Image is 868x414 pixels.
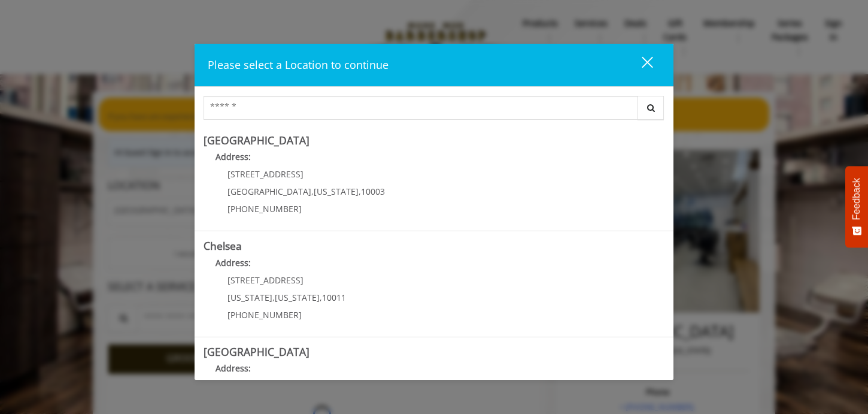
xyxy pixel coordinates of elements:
span: , [320,292,322,303]
b: Address: [216,151,251,162]
span: [US_STATE] [227,292,272,303]
b: [GEOGRAPHIC_DATA] [204,133,309,147]
span: [STREET_ADDRESS] [227,274,304,286]
span: [PHONE_NUMBER] [227,203,302,214]
span: [GEOGRAPHIC_DATA] [227,186,311,197]
b: Address: [216,257,251,268]
span: , [359,186,361,197]
span: [PHONE_NUMBER] [227,309,302,321]
i: Search button [644,104,658,112]
b: [GEOGRAPHIC_DATA] [204,345,309,359]
b: Chelsea [204,238,242,253]
span: [STREET_ADDRESS] [227,168,304,180]
span: , [311,186,314,197]
div: close dialog [628,56,652,74]
button: close dialog [620,53,660,77]
span: [US_STATE] [275,292,320,303]
span: [US_STATE] [314,186,359,197]
div: Center Select [204,96,664,126]
button: Feedback - Show survey [845,166,868,247]
span: Feedback [851,178,862,220]
span: Please select a Location to continue [208,58,389,72]
span: 10011 [322,292,346,303]
input: Search Center [204,96,638,120]
span: 10003 [361,186,385,197]
b: Address: [216,362,251,374]
span: , [272,292,275,303]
